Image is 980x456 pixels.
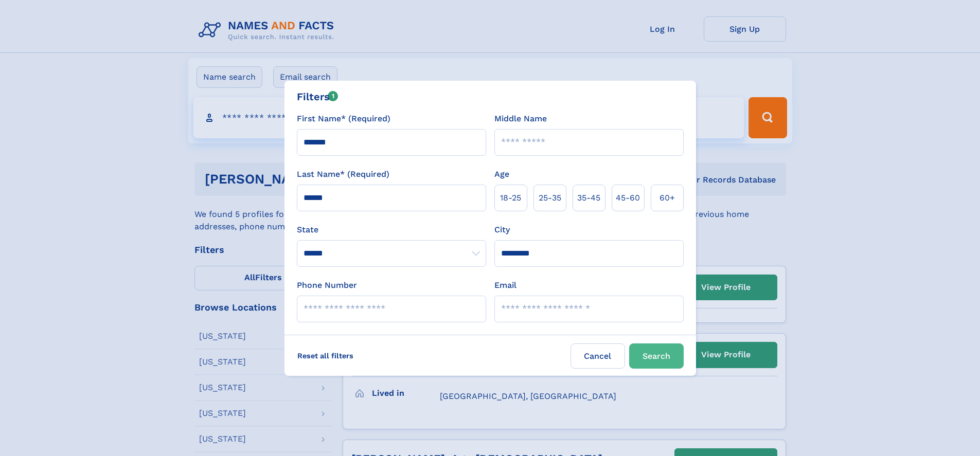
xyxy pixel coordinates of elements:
span: 25‑35 [539,192,561,204]
label: Last Name* (Required) [297,168,389,180]
span: 35‑45 [577,192,600,204]
div: Filters [297,89,338,104]
span: 18‑25 [500,192,521,204]
span: 60+ [660,192,675,204]
label: Phone Number [297,279,357,291]
label: City [494,224,510,236]
button: Search [629,343,684,369]
label: Age [494,168,509,180]
label: State [297,224,486,236]
label: Email [494,279,516,291]
label: First Name* (Required) [297,113,390,125]
label: Cancel [571,343,625,369]
label: Reset all filters [291,343,360,368]
span: 45‑60 [616,192,640,204]
label: Middle Name [494,113,547,125]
